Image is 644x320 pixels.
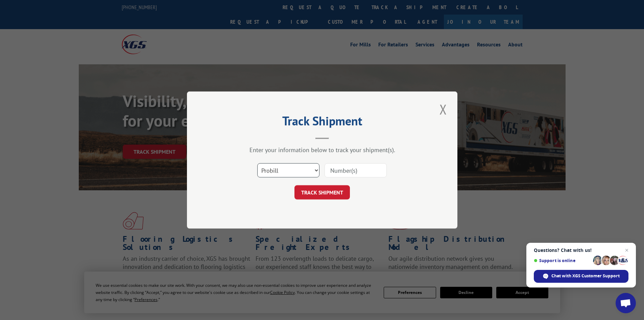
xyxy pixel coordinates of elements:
[221,146,424,154] div: Enter your information below to track your shipment(s).
[534,270,628,283] span: Chat with XGS Customer Support
[616,293,636,313] a: Open chat
[534,248,628,253] span: Questions? Chat with us!
[437,100,449,119] button: Close modal
[221,116,424,129] h2: Track Shipment
[551,273,620,279] span: Chat with XGS Customer Support
[325,163,387,177] input: Number(s)
[534,258,591,263] span: Support is online
[294,185,350,199] button: TRACK SHIPMENT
